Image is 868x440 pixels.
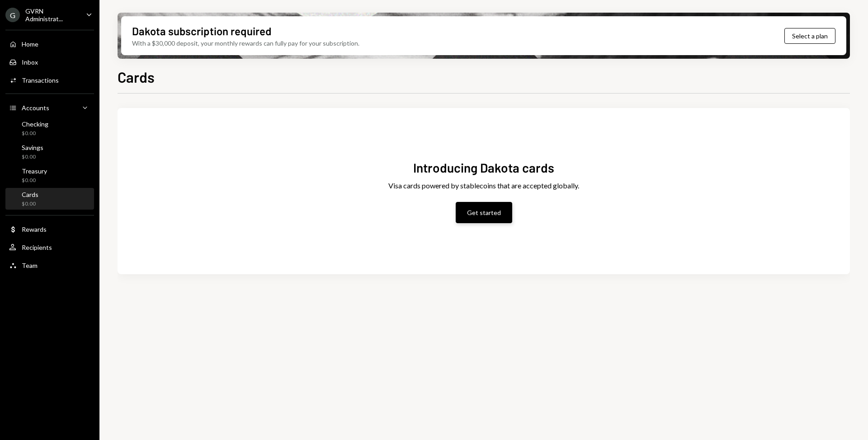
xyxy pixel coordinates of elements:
a: Team [5,257,94,273]
div: Checking [22,120,48,128]
a: Home [5,36,94,52]
button: Get started [456,202,512,223]
div: $0.00 [22,177,47,184]
div: Home [22,40,38,48]
a: Savings$0.00 [5,141,94,163]
div: Rewards [22,225,47,233]
div: Inbox [22,58,38,66]
div: Team [22,262,38,269]
a: Recipients [5,239,94,255]
div: Savings [22,144,43,151]
div: Cards [22,191,38,198]
a: Treasury$0.00 [5,164,94,186]
div: With a $30,000 deposit, your monthly rewards can fully pay for your subscription. [132,38,359,48]
div: Accounts [22,104,49,112]
a: Cards$0.00 [5,188,94,210]
div: Dakota subscription required [132,23,271,38]
div: $0.00 [22,130,48,137]
a: Rewards [5,221,94,237]
div: $0.00 [22,153,43,161]
div: Visa cards powered by stablecoins that are accepted globally. [388,180,579,191]
div: G [5,8,20,22]
div: Recipients [22,243,52,251]
h1: Cards [118,68,155,86]
a: Checking$0.00 [5,117,94,139]
button: Select a plan [784,28,835,44]
div: $0.00 [22,200,38,208]
div: Transactions [22,76,59,84]
a: Transactions [5,72,94,88]
a: Inbox [5,54,94,70]
div: GVRN Administrat... [25,7,79,23]
div: Treasury [22,167,47,175]
div: Introducing Dakota cards [413,159,554,177]
a: Accounts [5,99,94,116]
